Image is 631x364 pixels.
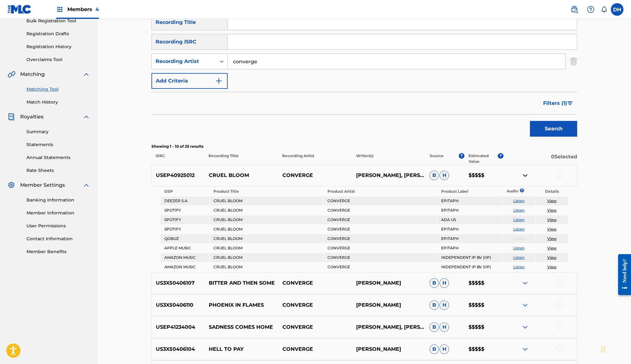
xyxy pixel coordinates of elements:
[324,244,437,253] td: CONVERGE
[205,345,278,353] p: HELL TO PAY
[8,71,15,78] img: Matching
[437,187,502,196] th: Product Label
[161,234,209,243] td: QOBUZ
[513,227,525,231] a: Listen
[429,171,439,180] span: B
[151,14,577,140] form: Search Form
[26,141,90,148] a: Statements
[278,345,352,353] p: CONVERGE
[611,3,623,16] div: User Menu
[521,323,529,331] img: expand
[547,217,557,222] a: View
[513,246,525,250] a: Listen
[278,279,352,287] p: CONVERGE
[67,6,99,13] span: Members
[161,225,209,234] td: SPOTIFY
[567,101,573,105] img: filter
[210,253,323,262] td: CRUEL BLOOM
[324,215,437,224] td: CONVERGE
[440,171,449,180] span: H
[571,6,578,13] img: search
[464,323,503,331] p: $$$$$
[547,198,557,203] a: View
[601,6,607,13] div: Notifications
[430,153,444,164] p: Source
[26,43,90,50] a: Registration History
[324,206,437,215] td: CONVERGE
[324,196,437,205] td: CONVERGE
[278,301,352,309] p: CONVERGE
[205,323,278,331] p: SADNESS COMES HOME
[324,263,437,271] td: CONVERGE
[437,234,502,243] td: EPITAPH
[20,181,65,189] span: Member Settings
[152,172,205,179] p: USEP40925012
[151,73,228,89] button: Add Criteria
[26,236,90,242] a: Contact Information
[584,3,597,16] div: Help
[161,253,209,262] td: AMAZON MUSIC
[498,153,503,159] span: ?
[440,322,449,332] span: H
[215,77,223,85] img: 9d2ae6d4665cec9f34b9.svg
[521,301,529,309] img: expand
[205,172,278,179] p: CRUEL BLOOM
[469,153,497,164] p: Estimated Value
[95,6,99,12] span: 4
[26,167,90,174] a: Rate Sheets
[352,279,425,287] p: [PERSON_NAME]
[464,279,503,287] p: $$$$$
[437,253,502,262] td: INDEPENDENT IP BV (IIP)
[464,345,503,353] p: $$$$$
[440,344,449,354] span: H
[161,206,209,215] td: SPOTIFY
[161,196,209,205] td: DEEZER S.A.
[437,225,502,234] td: EPITAPH
[26,128,90,135] a: Summary
[513,198,525,203] a: Listen
[278,172,352,179] p: CONVERGE
[429,322,439,332] span: B
[440,300,449,310] span: H
[521,188,522,192] span: ?
[324,225,437,234] td: CONVERGE
[151,153,204,164] p: ISRC
[352,323,425,331] p: [PERSON_NAME], [PERSON_NAME], [PERSON_NAME], [PERSON_NAME]
[352,345,425,353] p: [PERSON_NAME]
[26,154,90,161] a: Annual Statements
[156,58,212,65] div: Recording Artist
[464,301,503,309] p: $$$$$
[210,215,323,224] td: CRUEL BLOOM
[539,95,577,111] button: Filters (1)
[210,263,323,271] td: CRUEL BLOOM
[26,99,90,105] a: Match History
[20,113,43,121] span: Royalties
[26,197,90,203] a: Banking Information
[152,301,205,309] p: US3X50406110
[161,244,209,253] td: APPLE MUSIC
[352,172,425,179] p: [PERSON_NAME], [PERSON_NAME], [PERSON_NAME], [PERSON_NAME], [PERSON_NAME]
[152,345,205,353] p: US3X50406104
[8,113,15,121] img: Royalties
[26,86,90,93] a: Matching Tool
[437,196,502,205] td: EPITAPH
[324,234,437,243] td: CONVERGE
[161,187,209,196] th: DSP
[278,323,352,331] p: CONVERGE
[536,187,568,196] th: Details
[547,264,557,269] a: View
[210,206,323,215] td: CRUEL BLOOM
[210,196,323,205] td: CRUEL BLOOM
[513,264,525,269] a: Listen
[521,172,529,179] img: contract
[82,71,90,78] img: expand
[152,279,205,287] p: US3X50406107
[513,217,525,222] a: Listen
[600,334,631,364] iframe: Chat Widget
[26,210,90,216] a: Member Information
[547,227,557,231] a: View
[324,253,437,262] td: CONVERGE
[587,6,594,13] img: help
[205,279,278,287] p: BITTER AND THEN SOME
[530,121,577,137] button: Search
